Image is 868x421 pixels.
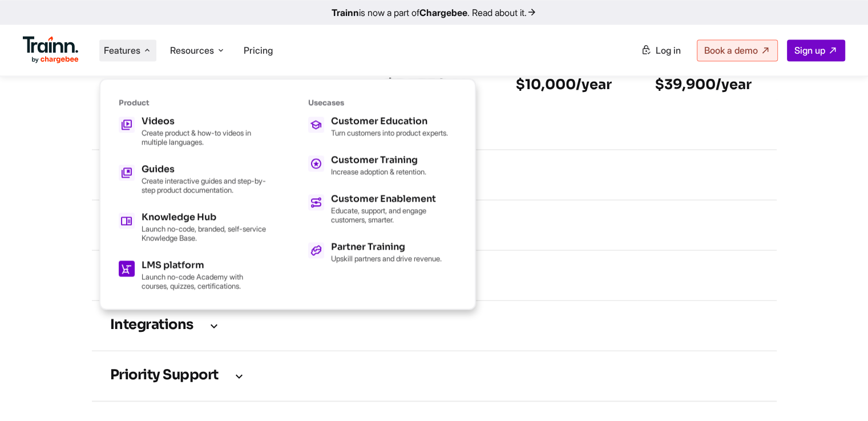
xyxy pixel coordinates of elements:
h6: Product [119,98,267,107]
p: Create interactive guides and step-by-step product documentation. [142,176,267,194]
a: Guides Create interactive guides and step-by-step product documentation. [119,165,267,194]
span: Features [104,44,140,57]
p: Turn customers into product experts. [331,128,448,137]
a: LMS platform Launch no-code Academy with courses, quizzes, certifications. [119,260,267,290]
a: Sign up [787,39,845,61]
a: Customer Training Increase adoption & retention. [308,155,457,176]
b: Chargebee [419,7,467,18]
h6: $39,900/year [655,75,758,94]
p: Increase adoption & retention. [331,167,426,176]
h5: Customer Education [331,117,448,126]
p: Launch no-code Academy with courses, quizzes, certifications. [142,272,267,290]
h6: $10,000/year [516,75,619,94]
a: Videos Create product & how-to videos in multiple languages. [119,117,267,146]
h5: Customer Enablement [331,194,457,203]
a: Partner Training Upskill partners and drive revenue. [308,242,457,263]
span: Resources [170,44,214,57]
span: Log in [656,45,681,56]
h3: Integrations [110,319,758,332]
p: Launch no-code, branded, self-service Knowledge Base. [142,224,267,242]
p: Upskill partners and drive revenue. [331,254,442,263]
h6: Usecases [308,98,457,107]
h5: Knowledge Hub [142,212,267,222]
h5: Customer Training [331,155,426,165]
span: Sign up [794,45,825,56]
h5: Guides [142,165,267,174]
b: Trainn [332,7,359,18]
iframe: Chat Widget [811,366,868,421]
p: Create product & how-to videos in multiple languages. [142,128,267,146]
a: Book a demo [697,39,778,61]
a: Customer Education Turn customers into product experts. [308,117,457,137]
h3: Priority support [110,370,758,382]
p: Educate, support, and engage customers, smarter. [331,206,457,224]
span: Book a demo [704,45,758,56]
h5: LMS platform [142,260,267,270]
h5: Partner Training [331,242,442,251]
a: Log in [634,40,688,61]
a: Pricing [244,45,273,56]
a: Knowledge Hub Launch no-code, branded, self-service Knowledge Base. [119,212,267,242]
a: Customer Enablement Educate, support, and engage customers, smarter. [308,194,457,224]
h5: Videos [142,117,267,126]
img: Trainn Logo [23,36,79,63]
